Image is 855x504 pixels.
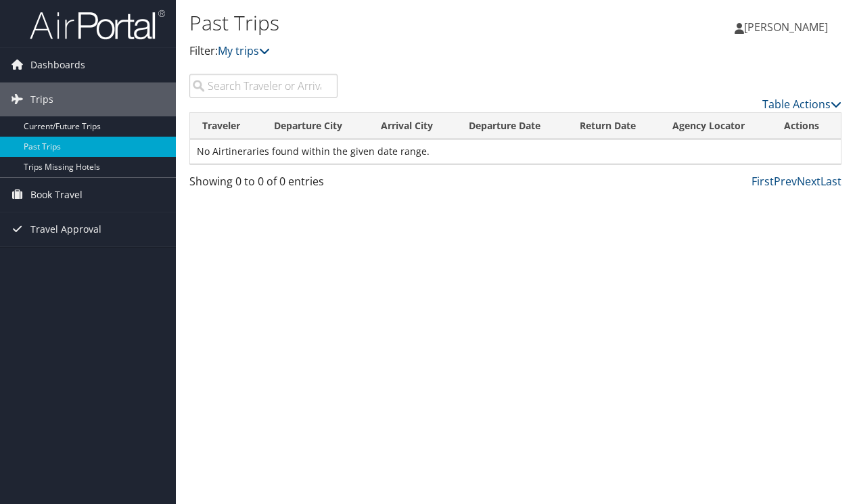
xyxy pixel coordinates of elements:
span: Dashboards [30,48,85,82]
div: Showing 0 to 0 of 0 entries [189,173,338,196]
a: Prev [774,174,797,189]
th: Departure Date: activate to sort column ascending [457,113,568,139]
h1: Past Trips [189,9,624,37]
th: Departure City: activate to sort column ascending [262,113,369,139]
span: [PERSON_NAME] [744,20,828,35]
img: airportal-logo.png [30,9,165,41]
a: My trips [218,43,270,58]
a: Last [821,174,841,189]
a: Table Actions [762,97,841,112]
span: Trips [30,83,53,116]
td: No Airtineraries found within the given date range. [190,139,841,164]
span: Book Travel [30,178,83,212]
a: First [752,174,774,189]
p: Filter: [189,43,624,60]
a: [PERSON_NAME] [735,7,841,47]
th: Actions [772,113,841,139]
th: Agency Locator: activate to sort column ascending [660,113,772,139]
a: Next [797,174,821,189]
th: Return Date: activate to sort column ascending [568,113,660,139]
input: Search Traveler or Arrival City [189,74,338,98]
span: Travel Approval [30,212,101,246]
th: Arrival City: activate to sort column ascending [369,113,457,139]
th: Traveler: activate to sort column ascending [190,113,262,139]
